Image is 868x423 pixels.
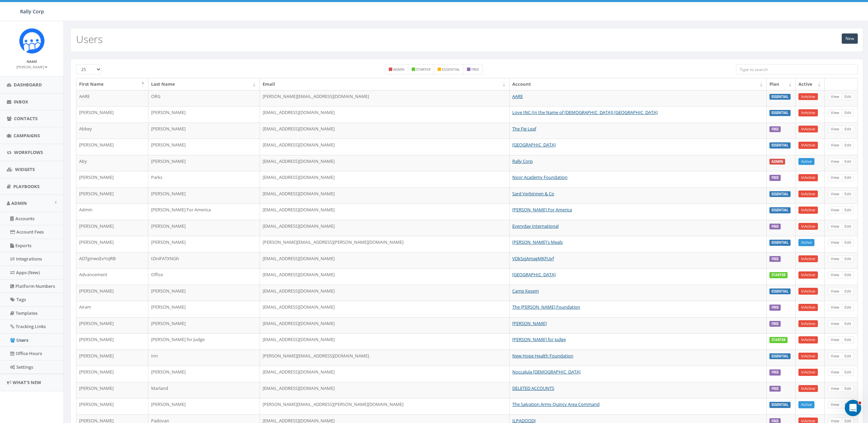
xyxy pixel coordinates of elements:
a: View [828,223,842,230]
a: View [828,207,842,214]
a: Edit [842,223,854,230]
a: View [828,93,842,100]
a: Edit [842,353,854,360]
label: ADMIN [769,159,785,165]
td: [PERSON_NAME] [76,398,148,414]
small: free [471,67,479,72]
small: admin [393,67,404,72]
a: Edit [842,385,854,392]
td: ADTgmwsExYoJRB [76,252,148,269]
td: [PERSON_NAME] [148,187,260,204]
a: Edit [842,401,854,408]
span: What's New [13,379,41,385]
label: ESSENTIAL [769,240,791,246]
td: [EMAIL_ADDRESS][DOMAIN_NAME] [260,366,510,382]
td: [EMAIL_ADDRESS][DOMAIN_NAME] [260,203,510,220]
a: InActive [798,93,818,100]
th: Active: activate to sort column ascending [796,78,825,90]
td: [PERSON_NAME][EMAIL_ADDRESS][PERSON_NAME][DOMAIN_NAME] [260,236,510,252]
td: [EMAIL_ADDRESS][DOMAIN_NAME] [260,285,510,301]
span: Inbox [14,99,28,105]
a: [PERSON_NAME] [16,64,47,70]
td: [PERSON_NAME] [76,350,148,366]
span: Workflows [14,149,43,155]
span: Contacts [14,115,38,122]
a: View [828,158,842,165]
label: ESSENTIAL [769,94,791,100]
a: View [828,401,842,408]
a: InActive [798,320,818,327]
a: Edit [842,191,854,198]
th: Email: activate to sort column ascending [260,78,510,90]
td: [PERSON_NAME] [148,123,260,139]
input: Type to search [736,64,858,74]
a: AARE [512,93,523,99]
td: [PERSON_NAME] [148,155,260,171]
a: Edit [842,288,854,295]
td: Airam [76,301,148,317]
td: [PERSON_NAME] [76,285,148,301]
td: [EMAIL_ADDRESS][DOMAIN_NAME] [260,301,510,317]
a: Edit [842,336,854,343]
td: [PERSON_NAME] for Judge [148,333,260,350]
label: ESSENTIAL [769,353,791,359]
a: View [828,255,842,263]
span: Dashboard [14,82,42,88]
td: [EMAIL_ADDRESS][DOMAIN_NAME] [260,187,510,204]
label: FREE [769,126,781,132]
small: [PERSON_NAME] [16,65,47,69]
td: [EMAIL_ADDRESS][DOMAIN_NAME] [260,155,510,171]
a: Active [798,239,814,246]
a: Active [798,401,814,408]
label: FREE [769,305,781,311]
a: View [828,353,842,360]
a: InActive [798,223,818,230]
td: [PERSON_NAME] [148,301,260,317]
a: Rally Corp [512,158,533,164]
a: View [828,336,842,343]
label: ESSENTIAL [769,191,791,197]
label: ESSENTIAL [769,142,791,149]
td: [PERSON_NAME] [148,317,260,334]
td: Abbey [76,123,148,139]
label: FREE [769,369,781,376]
span: Campaigns [14,132,40,139]
th: First Name: activate to sort column descending [76,78,148,90]
label: ESSENTIAL [769,402,791,408]
td: [PERSON_NAME] [76,236,148,252]
span: Rally Corp [20,8,44,15]
a: Edit [842,93,854,100]
small: Name [27,59,37,64]
td: [PERSON_NAME][EMAIL_ADDRESS][DOMAIN_NAME] [260,350,510,366]
th: Last Name: activate to sort column ascending [148,78,260,90]
a: The Fig Leaf [512,126,536,132]
a: DELETED ACCOUNTS [512,385,554,391]
a: Active [798,158,814,165]
a: InActive [798,271,818,279]
a: InActive [798,336,818,343]
a: View [828,191,842,198]
a: New [842,33,858,44]
a: InActive [798,142,818,149]
label: FREE [769,321,781,327]
a: Edit [842,255,854,263]
a: View [828,369,842,376]
th: Account: activate to sort column ascending [510,78,767,90]
th: Plan: activate to sort column ascending [767,78,796,90]
a: InActive [798,109,818,116]
a: Edit [842,174,854,181]
td: Inn [148,350,260,366]
td: [EMAIL_ADDRESS][DOMAIN_NAME] [260,106,510,123]
td: ORG [148,90,260,107]
small: starter [416,67,430,72]
label: ESSENTIAL [769,207,791,213]
a: InActive [798,126,818,133]
td: [PERSON_NAME] [148,220,260,236]
a: View [828,174,842,181]
a: InActive [798,369,818,376]
a: View [828,126,842,133]
a: Noor Academy Foundation [512,174,568,180]
td: [EMAIL_ADDRESS][DOMAIN_NAME] [260,252,510,269]
a: Sard Verbinnen & Co [512,191,554,197]
a: The Salvation Army Quincy Area Command [512,401,600,407]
